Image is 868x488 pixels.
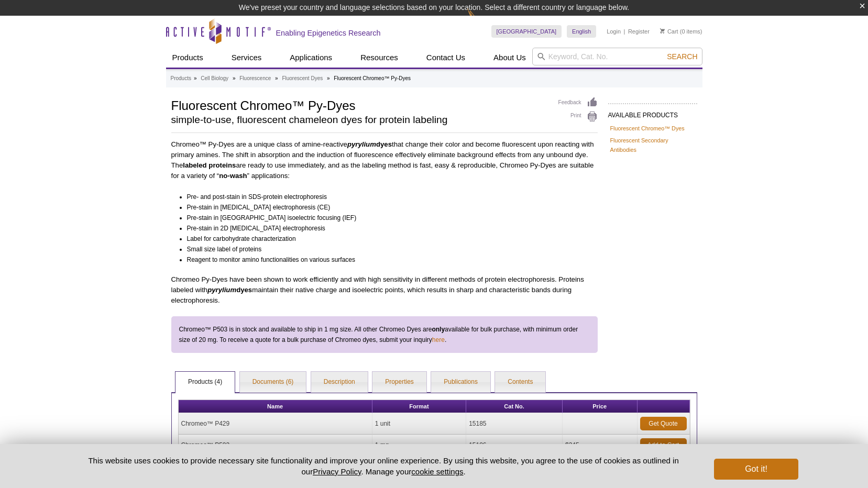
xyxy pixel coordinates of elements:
[171,274,598,306] p: Chromeo Py-Dyes have been shown to work efficiently and with high sensitivity in different method...
[608,103,697,122] h2: AVAILABLE PRODUCTS
[240,372,306,393] a: Documents (6)
[201,74,228,83] a: Cell Biology
[347,140,392,148] strong: dyes
[194,75,197,81] li: »
[558,97,598,108] a: Feedback
[225,48,268,68] a: Services
[311,372,368,393] a: Description
[487,48,532,68] a: About Us
[467,8,495,32] img: Change Here
[411,467,463,476] button: cookie settings
[171,139,598,181] p: Chromeo™ Py-Dyes are a unique class of amine-reactive that change their color and become fluoresc...
[187,192,588,202] li: Pre- and post-stain in SDS-protein electrophoresis
[166,48,210,68] a: Products
[532,48,702,65] input: Keyword, Cat. No.
[466,400,563,413] th: Cat No.
[183,161,236,169] strong: labeled proteins
[372,435,466,456] td: 1 mg
[563,435,638,456] td: $345
[219,172,247,180] strong: no-wash
[610,136,695,154] a: Fluorescent Secondary Antibodies
[372,372,426,393] a: Properties
[313,467,361,476] a: Privacy Policy
[187,223,588,234] li: Pre-stain in 2D [MEDICAL_DATA] electrophoresis
[239,74,271,83] a: Fluorescence
[432,326,445,333] strong: only
[495,372,545,393] a: Contents
[334,75,411,81] li: Fluorescent Chromeo™ Py-Dyes
[275,75,278,81] li: »
[179,413,372,435] td: Chromeo™ P429
[491,25,562,38] a: [GEOGRAPHIC_DATA]
[187,213,588,223] li: Pre-stain in [GEOGRAPHIC_DATA] isoelectric focusing (IEF)
[233,75,236,81] li: »
[667,52,697,61] span: Search
[628,28,650,35] a: Register
[327,75,330,81] li: »
[171,97,548,113] h1: Fluorescent Chromeo™ Py-Dyes
[640,438,687,452] a: Add to Cart
[175,372,235,393] a: Products (4)
[714,459,798,480] button: Got it!
[171,115,548,125] h2: simple-to-use, fluorescent chameleon dyes for protein labeling
[282,74,323,83] a: Fluorescent Dyes
[207,286,236,294] em: pyrylium
[372,400,466,413] th: Format
[70,455,697,477] p: This website uses cookies to provide necessary site functionality and improve your online experie...
[432,335,445,345] a: here
[187,234,588,244] li: Label for carbohydrate characterization
[347,140,376,148] em: pyrylium
[187,244,588,254] li: Small size label of proteins
[664,52,700,61] button: Search
[354,48,404,68] a: Resources
[660,28,665,34] img: Your Cart
[660,28,678,35] a: Cart
[187,202,588,213] li: Pre-stain in [MEDICAL_DATA] electrophoresis (CE)
[420,48,471,68] a: Contact Us
[567,25,596,38] a: English
[563,400,638,413] th: Price
[207,286,252,294] strong: dyes
[179,400,372,413] th: Name
[640,417,687,430] a: Get Quote
[466,413,563,435] td: 15185
[283,48,338,68] a: Applications
[171,74,191,83] a: Products
[171,316,598,353] div: Chromeo™ P503 is in stock and available to ship in 1 mg size. All other Chromeo Dyes are availabl...
[431,372,490,393] a: Publications
[607,28,621,35] a: Login
[276,28,381,38] h2: Enabling Epigenetics Research
[624,25,625,38] li: |
[372,413,466,435] td: 1 unit
[179,435,372,456] td: Chromeo™ P503
[660,25,702,38] li: (0 items)
[466,435,563,456] td: 15106
[558,111,598,123] a: Print
[187,254,588,265] li: Reagent to monitor amino functionalities on various surfaces
[610,124,685,133] a: Fluorescent Chromeo™ Dyes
